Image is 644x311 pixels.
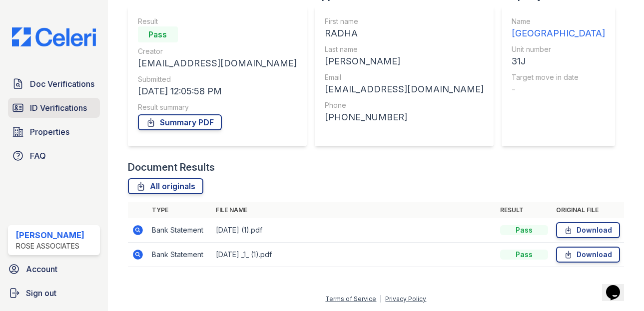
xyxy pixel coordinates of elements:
a: Download [556,222,620,238]
a: All originals [128,178,203,194]
div: Unit number [512,44,605,54]
a: Download [556,247,620,263]
div: [EMAIL_ADDRESS][DOMAIN_NAME] [138,56,297,70]
td: Bank Statement [148,243,212,267]
th: Type [148,202,212,218]
th: Original file [552,202,624,218]
a: Privacy Policy [385,295,426,303]
div: [PERSON_NAME] [16,229,84,241]
div: RADHA [325,26,484,40]
div: | [380,295,382,303]
a: Sign out [4,283,104,303]
div: Document Results [128,160,215,174]
div: Submitted [138,74,297,84]
td: [DATE] _1_ (1).pdf [212,243,496,267]
span: Sign out [26,287,56,299]
div: [EMAIL_ADDRESS][DOMAIN_NAME] [325,82,484,96]
a: Properties [8,122,100,142]
div: Email [325,72,484,82]
a: Name [GEOGRAPHIC_DATA] [512,16,605,40]
div: Creator [138,46,297,56]
div: Pass [500,250,548,260]
a: Terms of Service [325,295,376,303]
div: [PHONE_NUMBER] [325,110,484,124]
span: Doc Verifications [30,78,94,90]
div: - [512,82,605,96]
div: Rose Associates [16,241,84,251]
th: File name [212,202,496,218]
div: Result [138,16,297,26]
div: [DATE] 12:05:58 PM [138,84,297,98]
div: Name [512,16,605,26]
a: Account [4,259,104,279]
img: CE_Logo_Blue-a8612792a0a2168367f1c8372b55b34899dd931a85d93a1a3d3e32e68fde9ad4.png [4,27,104,46]
div: [PERSON_NAME] [325,54,484,68]
div: Pass [500,225,548,235]
div: 31J [512,54,605,68]
span: Properties [30,126,69,138]
span: FAQ [30,150,46,162]
div: Phone [325,100,484,110]
span: ID Verifications [30,102,87,114]
div: Last name [325,44,484,54]
span: Account [26,263,57,275]
a: Summary PDF [138,114,222,130]
a: Doc Verifications [8,74,100,94]
div: First name [325,16,484,26]
td: [DATE] (1).pdf [212,218,496,243]
div: [GEOGRAPHIC_DATA] [512,26,605,40]
div: Target move in date [512,72,605,82]
a: ID Verifications [8,98,100,118]
iframe: chat widget [602,271,634,301]
th: Result [496,202,552,218]
a: FAQ [8,146,100,166]
div: Result summary [138,102,297,112]
td: Bank Statement [148,218,212,243]
div: Pass [138,26,178,42]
